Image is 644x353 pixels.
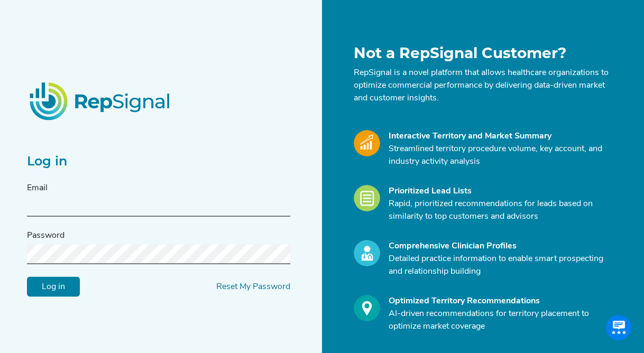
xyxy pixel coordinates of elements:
img: Leads_Icon.28e8c528.svg [354,185,380,211]
img: RepSignalLogo.20539ed3.png [16,69,185,133]
div: Interactive Territory and Market Summary [389,130,611,143]
div: Optimized Territory Recommendations [389,295,611,308]
label: Password [27,229,65,242]
label: Email [27,182,48,194]
div: Comprehensive Clinician Profiles [389,240,611,253]
img: Profile_Icon.739e2aba.svg [354,240,380,266]
a: Reset My Password [216,283,290,291]
input: Log in [27,277,80,297]
h2: Log in [27,154,290,169]
p: Streamlined territory procedure volume, key account, and industry activity analysis [389,143,611,168]
img: Optimize_Icon.261f85db.svg [354,295,380,321]
p: AI-driven recommendations for territory placement to optimize market coverage [389,308,611,333]
div: Prioritized Lead Lists [389,185,611,198]
p: Detailed practice information to enable smart prospecting and relationship building [389,253,611,278]
h1: Not a RepSignal Customer? [354,44,611,62]
img: Market_Icon.a700a4ad.svg [354,130,380,156]
p: Rapid, prioritized recommendations for leads based on similarity to top customers and advisors [389,198,611,223]
p: RepSignal is a novel platform that allows healthcare organizations to optimize commercial perform... [354,67,611,105]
